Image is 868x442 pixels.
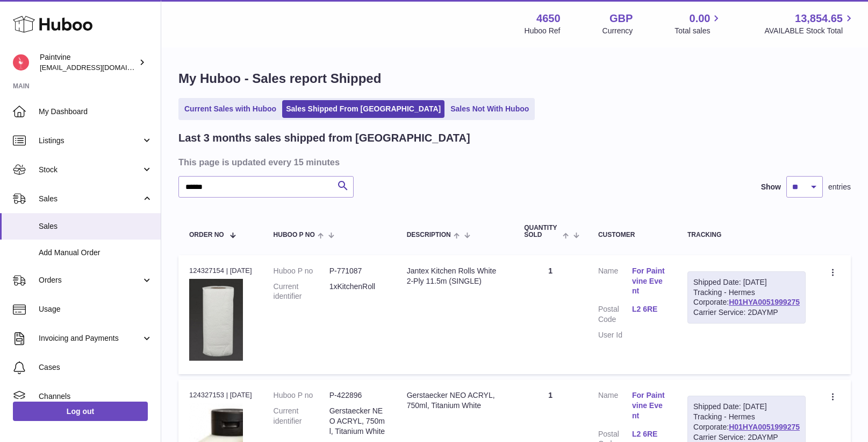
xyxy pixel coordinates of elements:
[598,330,632,340] dt: User Id
[675,26,722,36] span: Total sales
[39,304,153,314] span: Usage
[178,70,851,87] h1: My Huboo - Sales report Shipped
[39,136,141,146] span: Listings
[598,390,632,424] dt: Name
[795,11,843,26] span: 13,854.65
[39,391,153,402] span: Channels
[181,100,280,118] a: Current Sales with Huboo
[407,390,503,411] div: Gerstaecker NEO ACRYL, 750ml, Titanium White
[189,390,252,400] div: 124327153 | [DATE]
[609,11,633,26] strong: GBP
[329,390,385,401] dd: P-422896
[40,52,137,73] div: Paintvine
[189,279,243,361] img: 1683653328.png
[729,298,800,306] a: H01HYA0051999275
[13,402,148,421] a: Log out
[274,231,315,238] span: Huboo P no
[274,390,329,401] dt: Huboo P no
[282,100,444,118] a: Sales Shipped From [GEOGRAPHIC_DATA]
[178,131,470,145] h2: Last 3 months sales shipped from [GEOGRAPHIC_DATA]
[687,271,806,324] div: Tracking - Hermes Corporate:
[598,266,632,299] dt: Name
[39,194,141,204] span: Sales
[828,182,851,192] span: entries
[598,231,666,238] div: Customer
[329,266,385,276] dd: P-771087
[39,275,141,285] span: Orders
[39,107,153,117] span: My Dashboard
[764,11,855,36] a: 13,854.65 AVAILABLE Stock Total
[632,429,666,439] a: L2 6RE
[693,277,800,287] div: Shipped Date: [DATE]
[178,156,848,168] h3: This page is updated every 15 minutes
[329,282,385,302] dd: 1xKitchenRoll
[632,304,666,314] a: L2 6RE
[764,26,855,36] span: AVAILABLE Stock Total
[39,248,153,258] span: Add Manual Order
[274,266,329,276] dt: Huboo P no
[524,224,559,238] span: Quantity Sold
[189,266,252,276] div: 124327154 | [DATE]
[687,231,806,238] div: Tracking
[536,11,561,26] strong: 4650
[274,282,329,302] dt: Current identifier
[407,266,503,286] div: Jantex Kitchen Rolls White 2-Ply 11.5m (SINGLE)
[675,11,722,36] a: 0.00 Total sales
[693,402,800,412] div: Shipped Date: [DATE]
[189,231,224,238] span: Order No
[39,165,141,175] span: Stock
[729,423,800,431] a: H01HYA0051999275
[632,266,666,297] a: For Paintvine Event
[329,406,385,437] dd: Gerstaecker NEO ACRYL, 750ml, Titanium White
[513,255,587,374] td: 1
[274,406,329,437] dt: Current identifier
[761,182,781,192] label: Show
[602,26,633,36] div: Currency
[693,307,800,318] div: Carrier Service: 2DAYMP
[632,390,666,421] a: For Paintvine Event
[407,231,451,238] span: Description
[13,54,29,71] img: euan@paintvine.co.uk
[447,100,533,118] a: Sales Not With Huboo
[598,304,632,325] dt: Postal Code
[40,63,158,72] span: [EMAIL_ADDRESS][DOMAIN_NAME]
[39,362,153,373] span: Cases
[525,26,561,36] div: Huboo Ref
[39,221,153,231] span: Sales
[690,11,711,26] span: 0.00
[39,333,141,343] span: Invoicing and Payments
